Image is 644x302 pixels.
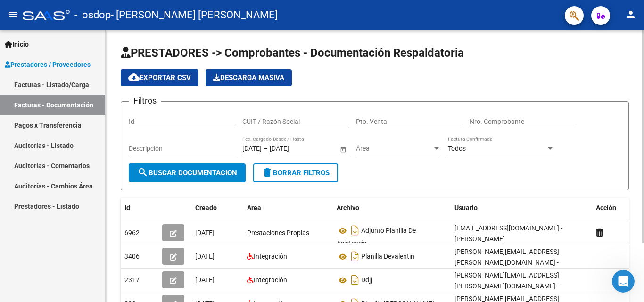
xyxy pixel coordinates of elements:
[349,272,361,287] i: Descargar documento
[195,204,217,212] span: Creado
[121,69,198,86] button: Exportar CSV
[195,253,215,260] span: [DATE]
[195,276,215,284] span: [DATE]
[124,253,140,260] span: 3406
[191,198,243,218] datatable-header-cell: Creado
[596,204,616,212] span: Acción
[247,204,261,212] span: Area
[124,276,140,284] span: 2317
[94,215,189,253] button: Mensajes
[254,276,287,284] span: Integración
[121,198,158,218] datatable-header-cell: Id
[337,227,416,247] span: Adjunto Planilla De Asistencia
[454,271,559,301] span: [PERSON_NAME][EMAIL_ADDRESS][PERSON_NAME][DOMAIN_NAME] - [PERSON_NAME]
[349,249,361,264] i: Descargar documento
[454,204,478,212] span: Usuario
[356,145,432,153] span: Área
[162,15,179,32] div: Cerrar
[270,145,316,153] input: Fecha fin
[19,99,170,115] p: Necesitás ayuda?
[137,169,237,177] span: Buscar Documentacion
[253,163,338,182] button: Borrar Filtros
[361,277,372,284] span: Ddjj
[5,39,29,49] span: Inicio
[124,204,130,212] span: Id
[592,198,639,218] datatable-header-cell: Acción
[121,46,464,59] span: PRESTADORES -> Comprobantes - Documentación Respaldatoria
[111,5,278,25] span: - [PERSON_NAME] [PERSON_NAME]
[448,145,466,152] span: Todos
[74,5,111,25] span: - osdop
[129,94,161,107] h3: Filtros
[262,167,273,178] mat-icon: delete
[128,73,191,82] span: Exportar CSV
[361,253,414,261] span: Planilla Devalentin
[37,239,58,245] span: Inicio
[206,69,292,86] button: Descarga Masiva
[454,224,562,243] span: [EMAIL_ADDRESS][DOMAIN_NAME] - [PERSON_NAME]
[8,9,19,20] mat-icon: menu
[262,169,330,177] span: Borrar Filtros
[612,270,635,293] iframe: Intercom live chat
[264,145,268,153] span: –
[195,229,215,237] span: [DATE]
[242,145,262,153] input: Fecha inicio
[625,9,636,20] mat-icon: person
[128,72,140,83] mat-icon: cloud_download
[137,167,149,178] mat-icon: search
[254,253,287,260] span: Integración
[126,239,157,245] span: Mensajes
[243,198,333,218] datatable-header-cell: Area
[454,248,559,277] span: [PERSON_NAME][EMAIL_ADDRESS][PERSON_NAME][DOMAIN_NAME] - [PERSON_NAME]
[451,198,592,218] datatable-header-cell: Usuario
[338,144,348,154] button: Open calendar
[129,163,246,182] button: Buscar Documentacion
[247,229,309,237] span: Prestaciones Propias
[206,69,292,86] app-download-masive: Descarga masiva de comprobantes (adjuntos)
[5,59,91,70] span: Prestadores / Proveedores
[333,198,451,218] datatable-header-cell: Archivo
[19,135,157,145] div: Envíanos un mensaje
[124,229,140,237] span: 6962
[349,223,361,238] i: Descargar documento
[337,204,359,212] span: Archivo
[9,127,179,153] div: Envíanos un mensaje
[213,73,284,82] span: Descarga Masiva
[19,67,170,99] p: Hola! [PERSON_NAME]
